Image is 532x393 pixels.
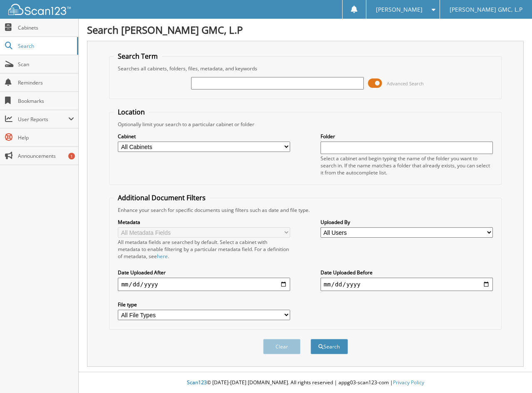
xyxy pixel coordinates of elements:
span: Scan [18,61,74,68]
span: [PERSON_NAME] GMC, L.P [450,7,522,12]
span: Announcements [18,152,74,159]
label: Uploaded By [321,219,493,226]
span: Help [18,134,74,141]
label: Cabinet [118,133,290,140]
div: Select a cabinet and begin typing the name of the folder you want to search in. If the name match... [321,155,493,176]
label: Metadata [118,219,290,226]
button: Clear [263,339,301,354]
img: scan123-logo-white.svg [8,4,71,15]
button: Search [311,339,348,354]
a: Privacy Policy [393,379,424,386]
span: Bookmarks [18,97,74,104]
div: © [DATE]-[DATE] [DOMAIN_NAME]. All rights reserved | appg03-scan123-com | [79,373,532,393]
label: Date Uploaded Before [321,269,493,276]
span: Reminders [18,79,74,86]
a: here [157,253,168,260]
span: Scan123 [187,379,207,386]
span: Search [18,42,73,50]
input: end [321,278,493,291]
input: start [118,278,290,291]
span: [PERSON_NAME] [376,7,423,12]
label: Folder [321,133,493,140]
div: Enhance your search for specific documents using filters such as date and file type. [114,206,497,214]
legend: Search Term [114,52,162,61]
span: Cabinets [18,24,74,31]
legend: Additional Document Filters [114,193,210,202]
label: File type [118,301,290,308]
div: Searches all cabinets, folders, files, metadata, and keywords [114,65,497,72]
h1: Search [PERSON_NAME] GMC, L.P [87,23,524,37]
label: Date Uploaded After [118,269,290,276]
legend: Location [114,107,149,117]
div: All metadata fields are searched by default. Select a cabinet with metadata to enable filtering b... [118,239,290,260]
div: 1 [68,153,75,159]
div: Optionally limit your search to a particular cabinet or folder [114,121,497,128]
span: User Reports [18,116,68,123]
span: Advanced Search [387,80,424,87]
